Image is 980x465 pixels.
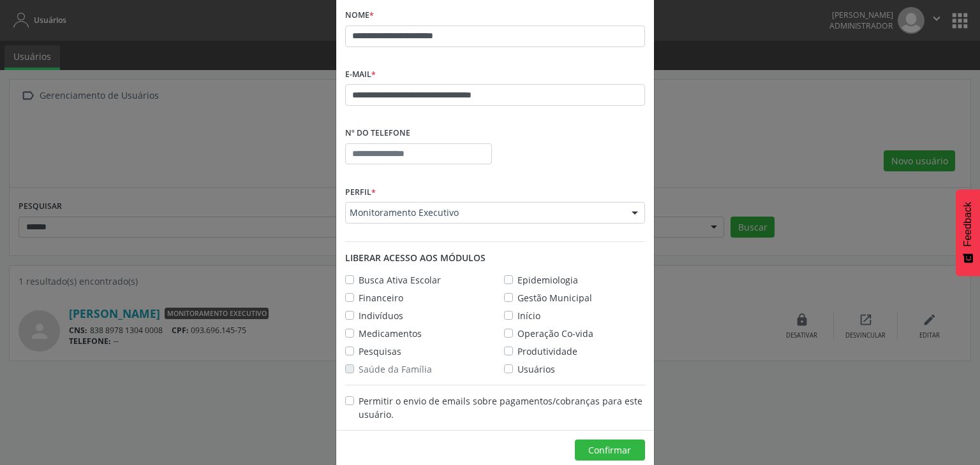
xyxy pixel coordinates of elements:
[517,273,578,287] label: Epidemiologia
[956,189,980,276] button: Feedback - Mostrar pesquisa
[517,309,540,322] label: Início
[350,206,619,219] span: Monitoramento Executivo
[345,65,376,85] label: E-mail
[517,327,593,340] label: Operação Co-vida
[359,273,441,287] label: Busca Ativa Escolar
[359,309,403,322] label: Indivíduos
[575,440,645,461] button: Confirmar
[517,345,577,358] label: Produtividade
[359,362,432,376] label: Saúde da Família
[359,327,422,340] label: Medicamentos
[345,251,645,264] div: Liberar acesso aos módulos
[345,124,410,143] label: Nº do Telefone
[345,6,374,25] label: Nome
[345,182,376,202] label: Perfil
[359,291,403,304] label: Financeiro
[962,202,974,247] span: Feedback
[517,362,555,376] label: Usuários
[517,291,592,304] label: Gestão Municipal
[588,444,631,456] span: Confirmar
[359,394,645,421] label: Permitir o envio de emails sobre pagamentos/cobranças para este usuário.
[359,345,401,358] label: Pesquisas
